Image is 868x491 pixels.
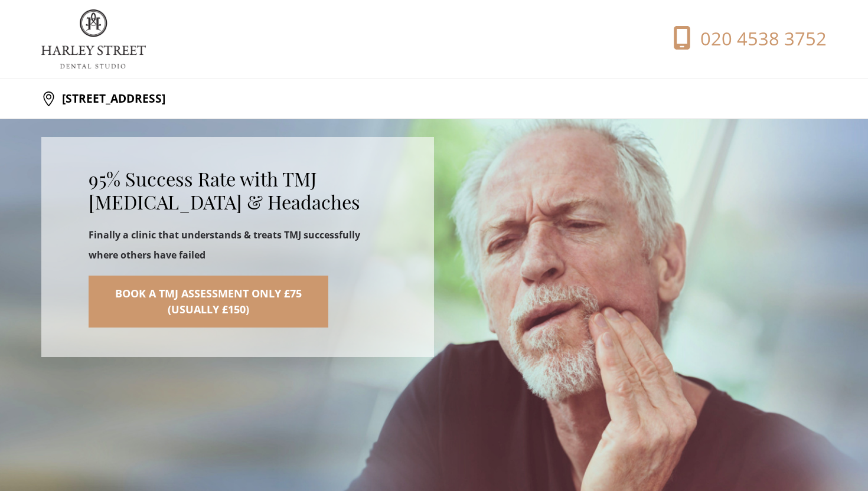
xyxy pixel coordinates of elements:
[56,87,165,110] p: [STREET_ADDRESS]
[638,26,827,52] a: 020 4538 3752
[89,228,360,261] strong: Finally a clinic that understands & treats TMJ successfully where others have failed
[89,276,328,328] a: Book a TMJ Assessment Only £75(Usually £150)
[41,9,146,68] img: logo.png
[89,168,387,214] h2: 95% Success Rate with TMJ [MEDICAL_DATA] & Headaches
